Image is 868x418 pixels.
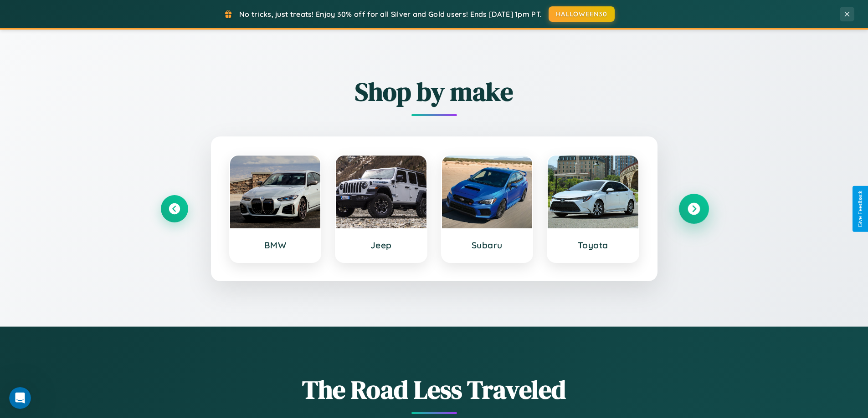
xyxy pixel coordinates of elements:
h3: BMW [239,240,312,251]
button: HALLOWEEN30 [549,6,615,22]
div: Give Feedback [857,191,863,227]
span: No tricks, just treats! Enjoy 30% off for all Silver and Gold users! Ends [DATE] 1pm PT. [239,10,542,19]
h3: Toyota [557,240,629,251]
h3: Subaru [451,240,524,251]
h3: Jeep [345,240,417,251]
iframe: Intercom live chat [9,387,31,409]
h1: The Road Less Traveled [161,372,708,407]
h2: Shop by make [161,74,708,109]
